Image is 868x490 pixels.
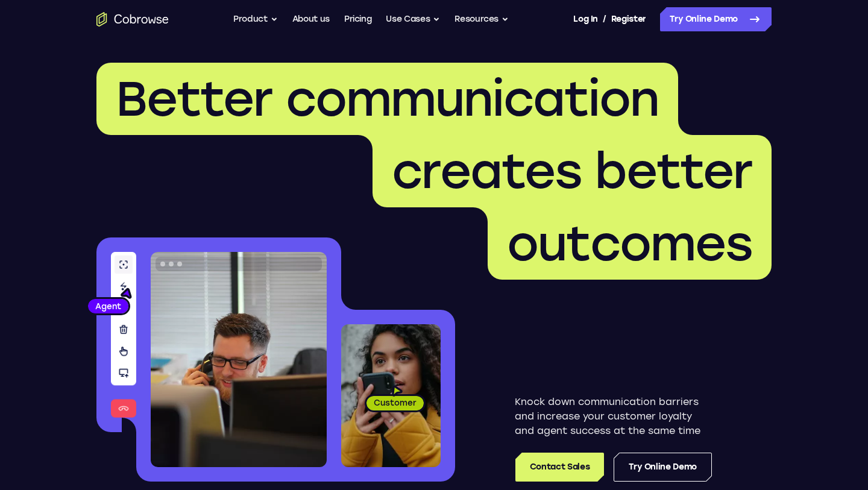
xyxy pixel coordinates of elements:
a: Try Online Demo [660,7,772,31]
span: Better communication [116,70,659,128]
a: Register [611,7,646,31]
span: Agent [88,300,128,312]
a: Try Online Demo [614,453,712,482]
span: Customer [366,397,424,409]
span: outcomes [507,215,752,272]
img: A series of tools used in co-browsing sessions [111,252,136,418]
span: creates better [392,142,752,200]
img: A customer holding their phone [341,324,441,467]
a: Go to the home page [96,12,169,27]
button: Use Cases [386,7,440,31]
a: Contact Sales [515,453,604,482]
a: Pricing [344,7,372,31]
button: Product [233,7,278,31]
button: Resources [454,7,509,31]
span: / [603,12,606,27]
a: Log In [573,7,597,31]
p: Knock down communication barriers and increase your customer loyalty and agent success at the sam... [515,395,712,438]
img: A customer support agent talking on the phone [151,252,327,467]
a: About us [292,7,330,31]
